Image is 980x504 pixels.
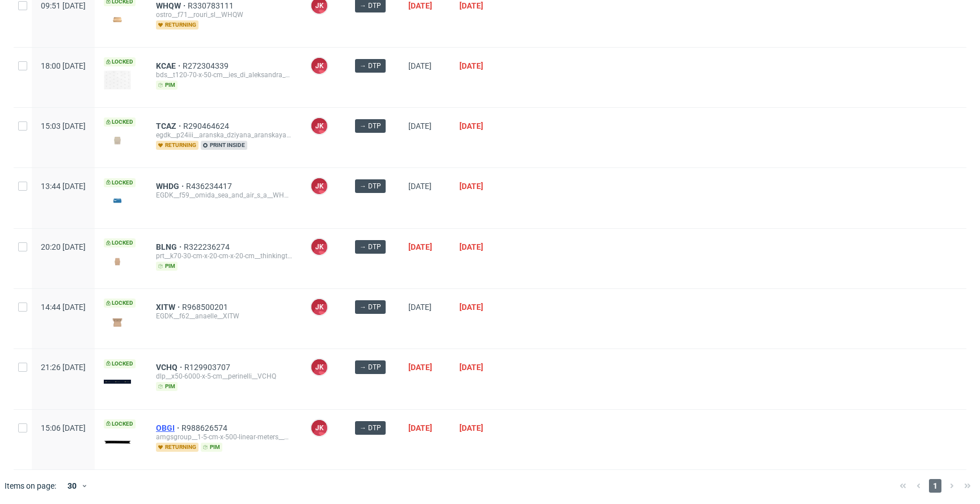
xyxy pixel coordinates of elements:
[360,362,381,372] span: → DTP
[311,359,327,375] figcaption: JK
[156,363,184,372] a: VCHQ
[459,121,483,131] span: [DATE]
[104,12,131,27] img: version_two_editor_design
[104,117,136,127] span: Locked
[41,1,86,10] span: 09:51 [DATE]
[311,178,327,194] figcaption: JK
[156,1,188,10] a: WHQW
[156,191,292,200] div: EGDK__f59__omida_sea_and_air_s_a__WHDG
[156,20,198,30] span: returning
[5,480,56,492] span: Items on page:
[184,242,232,251] a: R322236274
[41,423,86,432] span: 15:06 [DATE]
[104,299,136,308] span: Locked
[311,118,327,134] figcaption: JK
[201,443,222,452] span: pim
[104,440,131,443] img: version_two_editor_design.png
[156,182,186,191] a: WHDG
[360,61,381,71] span: → DTP
[929,479,941,493] span: 1
[41,303,86,312] span: 14:44 [DATE]
[311,299,327,315] figcaption: JK
[408,121,432,131] span: [DATE]
[459,182,483,191] span: [DATE]
[156,312,292,321] div: EGDK__f62__anaelle__XITW
[181,423,230,432] a: R988626574
[104,57,136,66] span: Locked
[156,432,292,442] div: amgsgroup__1-5-cm-x-500-linear-meters__atelier_snc_di_franceschetti_aurora_e_libralon_carlotta__OBGI
[104,419,136,429] span: Locked
[360,1,381,11] span: → DTP
[156,141,198,150] span: returning
[311,239,327,255] figcaption: JK
[104,380,131,384] img: version_two_editor_design.png
[360,302,381,312] span: → DTP
[360,423,381,433] span: → DTP
[408,303,432,312] span: [DATE]
[408,182,432,191] span: [DATE]
[408,61,432,70] span: [DATE]
[182,303,230,312] a: R968500201
[156,242,184,251] a: BLNG
[184,363,233,372] a: R129903707
[156,61,183,70] a: KCAE
[104,178,136,187] span: Locked
[156,131,292,140] div: egdk__p24iii__aranska_dziyana_aranskaya__TCAZ
[41,242,86,251] span: 20:20 [DATE]
[459,61,483,70] span: [DATE]
[459,423,483,432] span: [DATE]
[408,423,432,432] span: [DATE]
[156,81,178,90] span: pim
[41,61,86,70] span: 18:00 [DATE]
[104,254,131,269] img: version_two_editor_design
[41,182,86,191] span: 13:44 [DATE]
[408,363,432,372] span: [DATE]
[104,314,131,329] img: version_two_editor_design
[104,359,136,368] span: Locked
[201,141,247,150] span: print inside
[104,193,131,208] img: version_two_editor_design
[156,121,183,131] a: TCAZ
[183,61,231,70] a: R272304339
[104,70,131,90] img: version_two_editor_design.png
[156,303,182,312] span: XITW
[408,1,432,10] span: [DATE]
[459,303,483,312] span: [DATE]
[156,382,178,391] span: pim
[183,121,231,131] a: R290464624
[156,423,181,432] a: OBGI
[188,1,236,10] a: R330783111
[156,372,292,381] div: dlp__x50-6000-x-5-cm__perinelli__VCHQ
[311,58,327,74] figcaption: JK
[311,420,327,436] figcaption: JK
[104,133,131,148] img: version_two_editor_design
[459,242,483,251] span: [DATE]
[61,478,81,494] div: 30
[156,10,292,19] div: ostro__f71__rouri_sl__WHQW
[360,242,381,252] span: → DTP
[156,70,292,79] div: bds__t120-70-x-50-cm__ies_di_aleksandra_matviiva__KCAE
[156,251,292,261] div: prt__k70-30-cm-x-20-cm-x-20-cm__thinkingtech_gmbh_co_kg__BLNG
[186,182,234,191] a: R436234417
[408,242,432,251] span: [DATE]
[360,121,381,131] span: → DTP
[459,1,483,10] span: [DATE]
[41,121,86,131] span: 15:03 [DATE]
[459,363,483,372] span: [DATE]
[156,262,178,271] span: pim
